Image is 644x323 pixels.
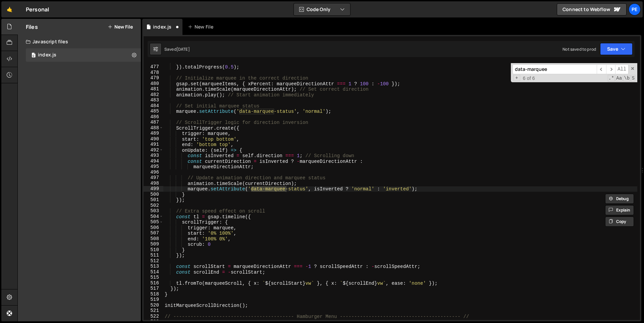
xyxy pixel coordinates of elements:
button: Copy [605,217,634,227]
div: index.js [153,24,171,30]
a: Pe [629,3,641,15]
div: Javascript files [18,35,141,48]
div: 500 [144,192,163,197]
div: 509 [144,241,163,247]
div: 502 [144,203,163,209]
div: 510 [144,247,163,253]
div: 17245/47766.js [26,48,141,62]
div: 517 [144,286,163,291]
div: 519 [144,297,163,303]
span: Search In Selection [631,75,635,82]
div: 477 [144,64,163,70]
div: 504 [144,214,163,220]
div: 503 [144,208,163,214]
span: CaseSensitive Search [615,75,623,82]
span: 6 of 6 [520,76,538,81]
span: Whole Word Search [623,75,630,82]
div: 482 [144,92,163,98]
div: 516 [144,280,163,286]
div: 515 [144,275,163,280]
div: 486 [144,114,163,120]
div: Not saved to prod [562,46,596,52]
button: Save [600,43,633,55]
div: index.js [38,52,56,58]
div: 485 [144,108,163,114]
div: 478 [144,70,163,76]
div: 494 [144,158,163,164]
div: Personal [26,5,49,13]
div: 495 [144,164,163,170]
div: Saved [164,46,190,52]
button: Code Only [294,3,350,15]
span: Alt-Enter [615,64,629,74]
h2: Files [26,23,38,31]
a: 🤙 [1,1,18,17]
div: 507 [144,230,163,236]
div: 491 [144,142,163,147]
div: 481 [144,86,163,92]
div: 479 [144,75,163,81]
div: 506 [144,225,163,231]
div: [DATE] [176,46,190,52]
div: 511 [144,252,163,258]
div: 488 [144,125,163,131]
div: 497 [144,175,163,181]
a: Connect to Webflow [557,3,627,15]
div: 484 [144,103,163,109]
div: 522 [144,314,163,319]
div: 483 [144,97,163,103]
div: 505 [144,219,163,225]
div: 490 [144,136,163,142]
button: Debug [605,194,634,204]
span: Toggle Replace mode [513,75,520,81]
input: Search for [513,64,597,74]
div: 518 [144,291,163,297]
span: RegExp Search [608,75,615,82]
span: 0 [32,53,36,58]
span: ​ [597,64,606,74]
div: 492 [144,147,163,153]
div: 521 [144,308,163,314]
div: 498 [144,181,163,186]
div: 480 [144,81,163,87]
span: ​ [606,64,615,74]
div: 514 [144,269,163,275]
div: 487 [144,120,163,125]
button: New File [108,24,133,30]
div: 508 [144,236,163,242]
div: 520 [144,303,163,308]
div: 512 [144,258,163,264]
div: 493 [144,153,163,158]
div: 496 [144,170,163,175]
button: Explain [605,205,634,215]
div: 499 [144,186,163,192]
div: 513 [144,264,163,269]
div: 489 [144,131,163,136]
div: New File [188,24,216,30]
div: 501 [144,197,163,203]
